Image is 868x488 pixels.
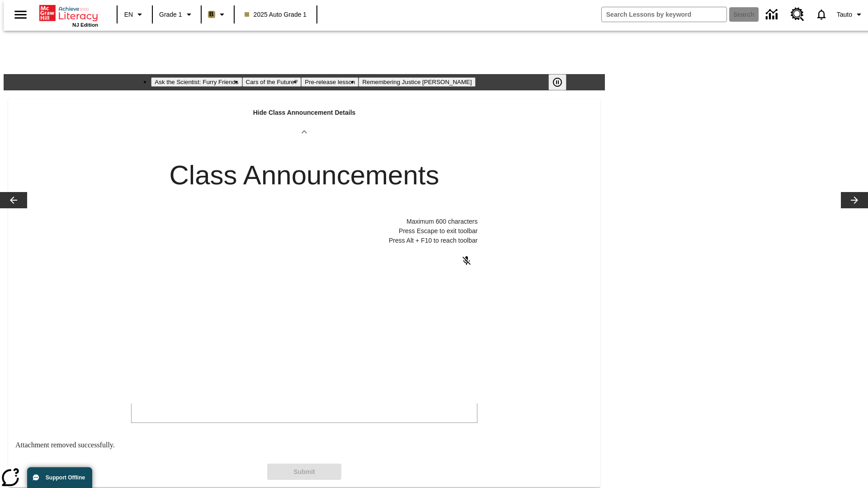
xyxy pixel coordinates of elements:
[548,74,576,90] div: Pause
[359,77,475,87] button: Slide 4 Remembering Justice O'Connor
[7,1,34,28] button: Open side menu
[245,10,307,19] span: 2025 Auto Grade 1
[548,74,566,90] button: Pause
[131,236,478,245] p: Press Alt + F10 to reach toolbar
[27,467,92,488] button: Support Offline
[760,2,785,27] a: Data Center
[602,7,726,22] input: search field
[39,4,98,22] a: Home
[301,77,359,87] button: Slide 3 Pre-release lesson
[169,159,439,192] h2: Class Announcements
[46,474,85,481] span: Support Offline
[8,99,600,137] div: Hide Class Announcement Details
[456,250,477,272] button: Click to activate and allow voice recognition
[785,2,810,27] a: Resource Center, Will open in new tab
[253,108,356,117] p: Hide Class Announcement Details
[120,6,149,23] button: Language: EN, Select a language
[209,9,214,20] span: B
[8,137,600,488] div: Hide Class Announcement Details
[837,10,852,19] span: Tauto
[15,441,593,449] div: Attachment removed successfully.
[242,77,302,87] button: Slide 2 Cars of the Future?
[810,3,833,26] a: Notifications
[151,77,242,87] button: Slide 1 Ask the Scientist: Furry Friends
[841,192,868,208] button: Lesson carousel, Next
[39,3,98,28] div: Home
[4,7,132,15] body: Maximum 600 characters Press Escape to exit toolbar Press Alt + F10 to reach toolbar
[72,22,98,28] span: NJ Edition
[156,6,198,23] button: Grade: Grade 1, Select a grade
[159,10,182,19] span: Grade 1
[131,226,478,236] p: Press Escape to exit toolbar
[833,6,868,23] button: Profile/Settings
[131,217,478,226] p: Maximum 600 characters
[204,6,231,23] button: Boost Class color is light brown. Change class color
[124,10,133,19] span: EN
